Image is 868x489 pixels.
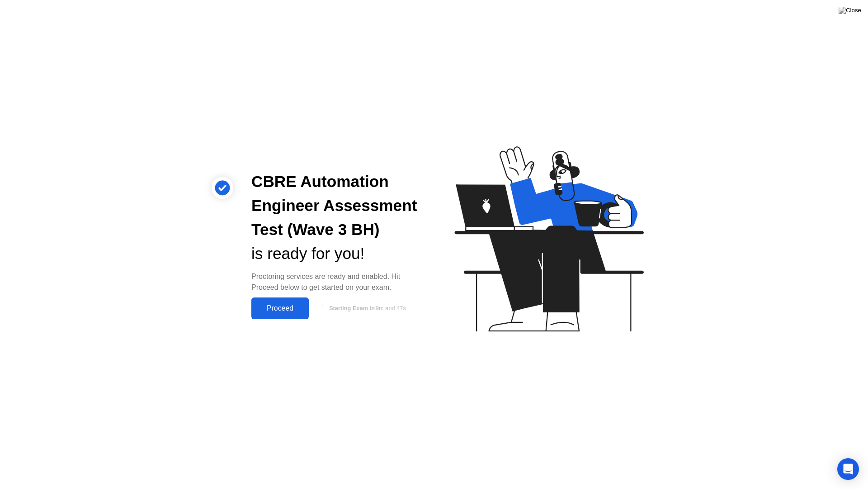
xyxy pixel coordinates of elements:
[251,242,420,266] div: is ready for you!
[251,170,420,241] div: CBRE Automation Engineer Assessment Test (Wave 3 BH)
[313,300,420,317] button: Starting Exam in9m and 47s
[839,7,861,14] img: Close
[251,297,309,319] button: Proceed
[837,458,859,480] div: Open Intercom Messenger
[251,271,420,293] div: Proctoring services are ready and enabled. Hit Proceed below to get started on your exam.
[376,305,406,312] span: 9m and 47s
[254,304,306,312] div: Proceed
